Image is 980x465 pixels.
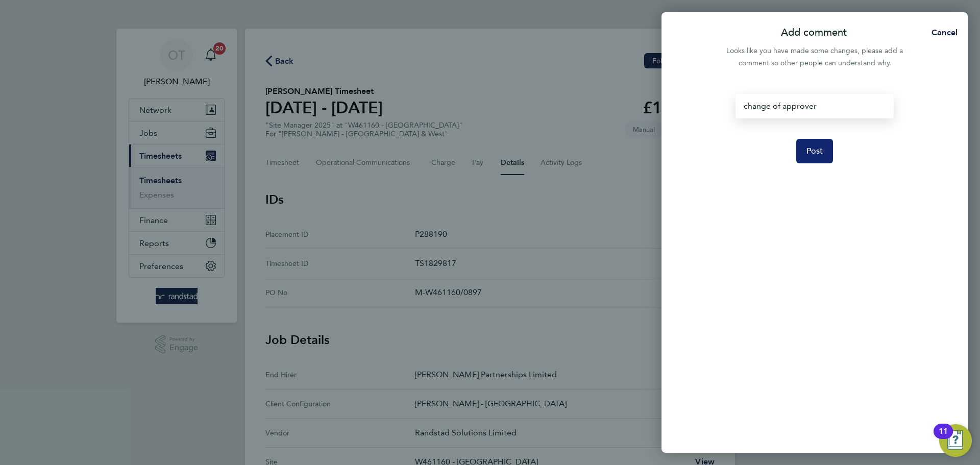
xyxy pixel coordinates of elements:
span: Post [806,146,823,156]
button: Cancel [915,22,968,43]
div: change of approver [736,94,893,118]
div: 11 [939,431,948,445]
button: Open Resource Center, 11 new notifications [939,424,972,457]
div: Looks like you have made some changes, please add a comment so other people can understand why. [721,45,909,69]
p: Add comment [781,26,847,40]
button: Post [796,139,834,163]
span: Cancel [928,28,958,37]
